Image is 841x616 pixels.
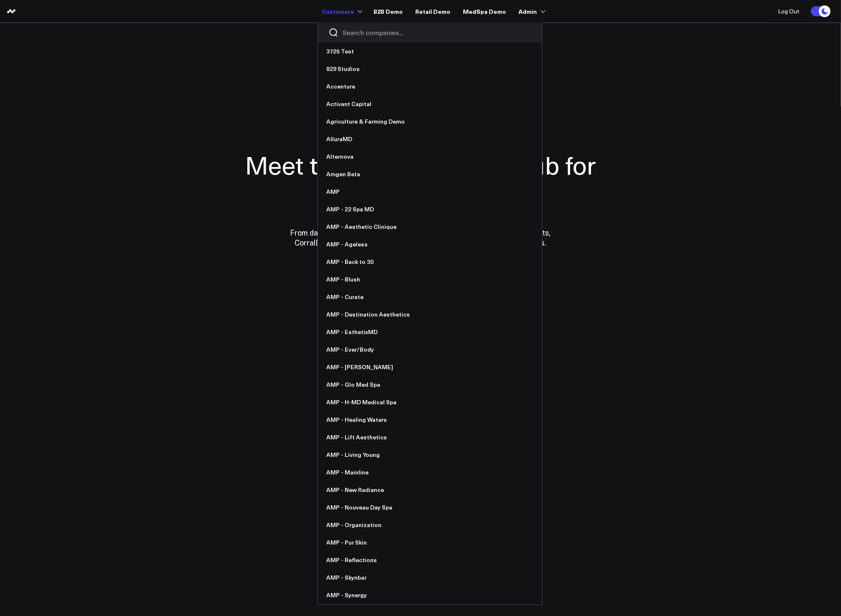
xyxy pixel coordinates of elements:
[318,236,542,253] a: AMP - Ageless
[318,288,542,306] a: AMP - Curate
[318,551,542,569] a: AMP - Reflections
[318,464,542,481] a: AMP - Mainline
[318,253,542,271] a: AMP - Back to 30
[318,516,542,534] a: AMP - Organization
[318,113,542,130] a: Agriculture & Farming Demo
[343,28,531,37] input: Search companies input
[318,569,542,586] a: AMP - Skynbar
[318,376,542,393] a: AMP - Glo Med Spa
[373,4,403,19] a: B2B Demo
[322,4,361,19] a: Customers
[415,4,450,19] a: Retail Demo
[318,95,542,113] a: Activant Capital
[318,534,542,551] a: AMP - Pur Skin
[318,43,542,60] a: 3725 Test
[318,323,542,341] a: AMP - EsthetixMD
[318,341,542,358] a: AMP - Ever/Body
[318,200,542,218] a: AMP - 22 Spa MD
[318,78,542,95] a: Accenture
[318,393,542,411] a: AMP - H-MD Medical Spa
[318,586,542,604] a: AMP - Synergy
[318,481,542,499] a: AMP - New Radiance
[318,183,542,200] a: AMP
[318,411,542,428] a: AMP - Healing Waters
[318,446,542,464] a: AMP - Living Young
[318,358,542,376] a: AMP - [PERSON_NAME]
[318,428,542,446] a: AMP - Lift Aesthetics
[318,271,542,288] a: AMP - Blush
[318,306,542,323] a: AMP - Destination Aesthetics
[318,130,542,148] a: AlluraMD
[518,4,544,19] a: Admin
[318,60,542,78] a: 829 Studios
[318,165,542,183] a: Amgen Beta
[216,149,625,211] h1: Meet the all-in-one data hub for ambitious teams
[328,28,338,38] button: Search companies button
[318,148,542,165] a: Alternova
[463,4,506,19] a: MedSpa Demo
[272,228,569,248] p: From data cleansing and integration to personalized dashboards and insights, CorralData automates...
[318,218,542,236] a: AMP - Aesthetic Clinique
[318,499,542,516] a: AMP - Nouveau Day Spa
